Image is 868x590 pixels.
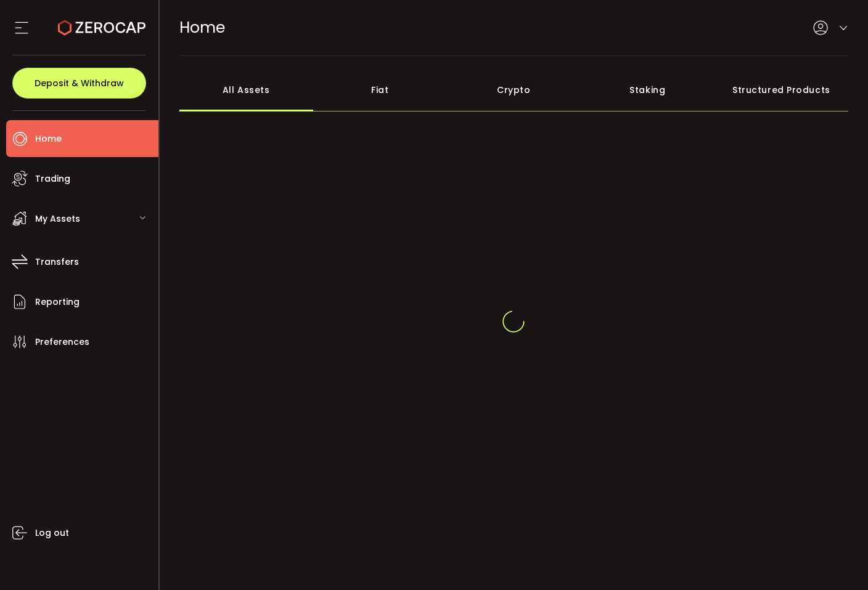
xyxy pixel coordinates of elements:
[35,170,70,188] span: Trading
[35,293,80,311] span: Reporting
[35,79,124,87] span: Deposit & Withdraw
[35,210,80,228] span: My Assets
[179,68,313,111] div: All Assets
[12,68,146,99] button: Deposit & Withdraw
[35,253,79,271] span: Transfers
[313,68,447,111] div: Fiat
[35,130,62,148] span: Home
[35,524,69,542] span: Log out
[714,68,848,111] div: Structured Products
[447,68,581,111] div: Crypto
[179,17,225,38] span: Home
[581,68,714,111] div: Staking
[35,333,89,351] span: Preferences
